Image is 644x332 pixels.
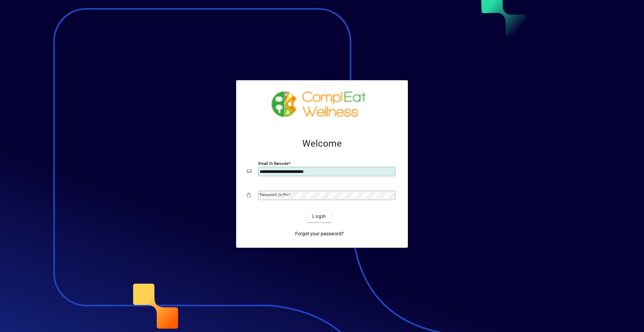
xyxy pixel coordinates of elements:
[247,138,397,149] h2: Welcome
[258,161,288,166] mat-label: Email or Barcode
[312,213,326,220] span: Login
[307,210,331,222] button: Login
[292,228,346,240] a: Forgot your password?
[295,230,344,237] span: Forgot your password?
[260,192,288,197] mat-label: Password or Pin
